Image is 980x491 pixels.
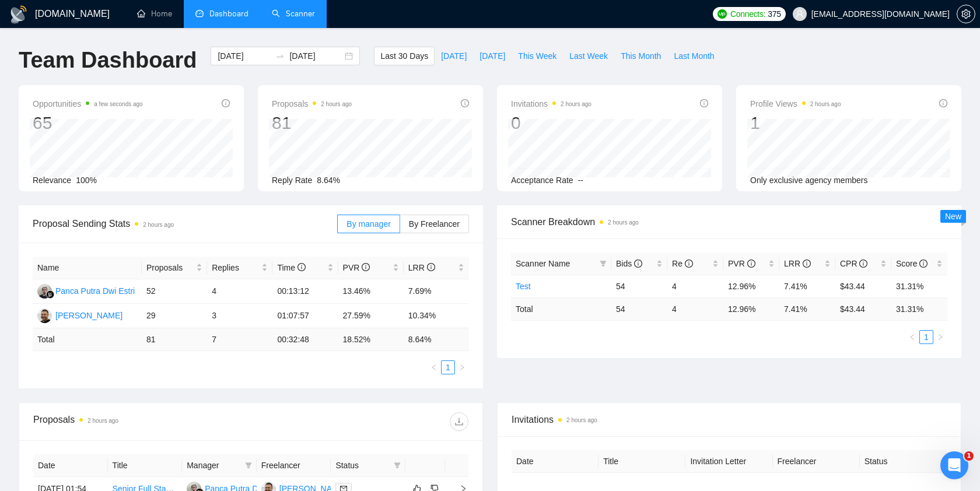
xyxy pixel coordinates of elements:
[810,101,841,107] time: 2 hours ago
[435,47,473,65] button: [DATE]
[945,212,961,221] span: New
[33,328,142,351] td: Total
[611,297,667,320] td: 54
[55,309,123,322] div: [PERSON_NAME]
[859,259,867,268] span: info-circle
[614,47,667,65] button: This Month
[940,451,968,479] iframe: Intercom live chat
[277,263,305,272] span: Time
[957,9,975,19] span: setting
[441,360,455,374] li: 1
[561,101,591,107] time: 2 hours ago
[142,257,207,279] th: Proposals
[338,328,404,351] td: 18.52 %
[563,47,614,65] button: Last Week
[374,47,435,65] button: Last 30 Days
[343,263,370,272] span: PVR
[480,50,505,62] span: [DATE]
[937,334,944,341] span: right
[338,304,404,328] td: 27.59%
[222,99,230,107] span: info-circle
[409,219,460,229] span: By Freelancer
[404,304,469,328] td: 10.34%
[207,257,272,279] th: Replies
[511,215,947,229] span: Scanner Breakdown
[803,259,811,268] span: info-circle
[964,451,974,461] span: 1
[511,176,573,185] span: Acceptance Rate
[441,50,467,62] span: [DATE]
[896,259,928,268] span: Score
[768,8,780,20] span: 375
[272,97,352,111] span: Proposals
[76,176,97,185] span: 100%
[461,99,469,107] span: info-circle
[891,275,947,297] td: 31.31%
[747,259,755,268] span: info-circle
[404,279,469,304] td: 7.69%
[317,176,340,185] span: 8.64%
[362,263,370,271] span: info-circle
[37,310,123,320] a: MK[PERSON_NAME]
[621,50,661,62] span: This Month
[512,412,947,427] span: Invitations
[37,284,52,299] img: PP
[674,50,714,62] span: Last Month
[455,360,469,374] li: Next Page
[773,450,860,473] th: Freelancer
[512,47,563,65] button: This Week
[450,412,468,431] button: download
[9,5,28,24] img: logo
[723,297,779,320] td: 12.96 %
[272,9,315,19] a: searchScanner
[37,308,52,323] img: MK
[667,275,723,297] td: 4
[598,450,685,473] th: Title
[518,50,556,62] span: This Week
[750,176,868,185] span: Only exclusive agency members
[511,297,611,320] td: Total
[784,259,811,268] span: LRR
[611,275,667,297] td: 54
[430,364,437,371] span: left
[909,334,916,341] span: left
[779,275,835,297] td: 7.41%
[209,9,249,19] span: Dashboard
[427,263,435,271] span: info-circle
[442,361,454,374] a: 1
[272,304,338,328] td: 01:07:57
[569,50,608,62] span: Last Week
[19,47,197,74] h1: Team Dashboard
[55,285,135,297] div: Panca Putra Dwi Estri
[750,97,841,111] span: Profile Views
[957,5,975,23] button: setting
[182,454,257,477] th: Manager
[566,417,597,423] time: 2 hours ago
[94,101,142,107] time: a few seconds ago
[408,263,435,272] span: LRR
[143,222,174,228] time: 2 hours ago
[245,462,252,469] span: filter
[346,219,390,229] span: By manager
[905,330,919,344] li: Previous Page
[578,176,583,185] span: --
[427,360,441,374] li: Previous Page
[33,176,71,185] span: Relevance
[33,454,108,477] th: Date
[257,454,331,477] th: Freelancer
[516,259,570,268] span: Scanner Name
[33,112,143,134] div: 65
[723,275,779,297] td: 12.96%
[600,260,607,267] span: filter
[218,50,271,62] input: Start date
[275,51,285,61] span: to
[511,112,591,134] div: 0
[87,418,118,424] time: 2 hours ago
[455,360,469,374] button: right
[212,261,259,274] span: Replies
[272,176,312,185] span: Reply Rate
[33,257,142,279] th: Name
[608,219,639,226] time: 2 hours ago
[33,216,337,231] span: Proposal Sending Stats
[297,263,306,271] span: info-circle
